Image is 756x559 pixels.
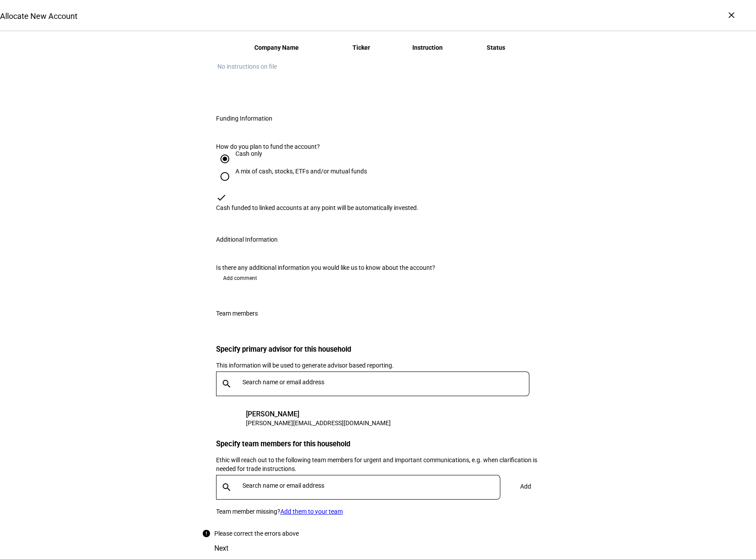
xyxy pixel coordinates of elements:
div: Cash only [235,150,262,157]
div: Team members [216,310,258,317]
mat-icon: check [216,192,227,203]
div: [PERSON_NAME][EMAIL_ADDRESS][DOMAIN_NAME] [246,419,391,427]
div: How do you plan to fund the account? [216,143,540,150]
span: Company Name [254,44,299,51]
div: Cash funded to linked accounts at any point will be automatically invested. [216,204,540,211]
span: Instruction [412,44,443,51]
h3: Specify primary advisor for this household [216,345,540,353]
h3: Specify team members for this household [216,440,540,448]
div: Please correct the errors above [214,530,299,537]
mat-icon: search [216,379,237,389]
div: × [724,8,738,22]
a: Add them to your team [280,508,343,515]
div: Is there any additional information you would like us to know about the account? [216,264,540,271]
div: A mix of cash, stocks, ETFs and/or mutual funds [235,168,367,175]
div: VL [221,410,239,427]
div: Funding Information [216,115,272,122]
div: This information will be used to generate advisor based reporting. [216,361,540,370]
span: Team member missing? [216,508,280,515]
div: Additional Information [216,236,278,243]
button: Add comment [216,271,264,285]
span: Ticker [352,44,370,51]
div: Ethic will reach out to the following team members for urgent and important communications, e.g. ... [216,456,540,473]
input: Search name or email address [242,482,504,489]
mat-icon: error_outline [202,529,211,538]
span: Add comment [223,271,257,285]
mat-icon: search [216,482,237,493]
input: Search name or email address [242,379,533,386]
span: No instructions on file [217,63,277,70]
div: [PERSON_NAME] [246,410,391,419]
span: Status [487,44,505,51]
